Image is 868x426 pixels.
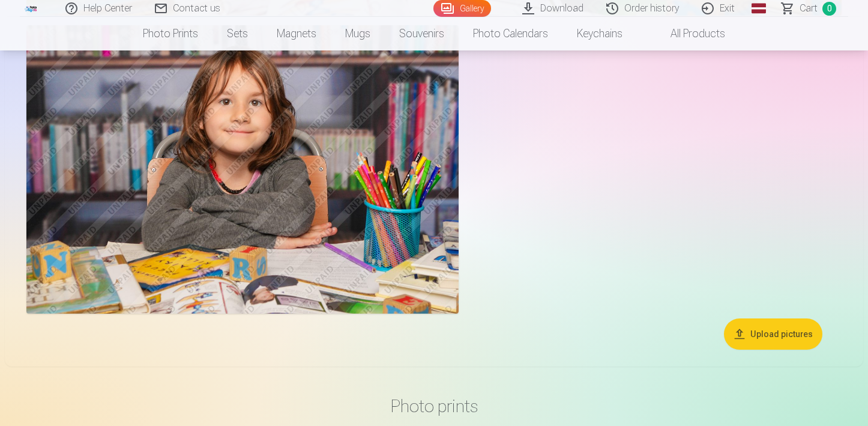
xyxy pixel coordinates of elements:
font: Exit [720,2,735,14]
font: Keychains [577,27,622,40]
font: Photo prints [143,27,198,40]
font: All products [671,27,725,40]
font: Mugs [345,27,370,40]
a: Keychains [562,17,637,50]
font: Cart [800,2,818,14]
a: Sets [212,17,262,50]
font: Upload pictures [750,329,813,339]
font: Sets [227,27,248,40]
font: Download [540,2,583,14]
button: Upload pictures [724,318,822,350]
font: Photo prints [391,395,478,416]
a: Magnets [262,17,331,50]
font: Order history [624,2,679,14]
img: /fa1 [25,5,38,12]
a: All products [637,17,740,50]
font: Souvenirs [399,27,444,40]
font: 0 [827,4,832,13]
a: Mugs [331,17,385,50]
a: Photo calendars [459,17,562,50]
font: Contact us [173,2,220,14]
font: Magnets [277,27,316,40]
font: Photo calendars [473,27,548,40]
font: Help Center [83,2,132,14]
font: Gallery [460,4,484,13]
a: Photo prints [128,17,212,50]
a: Souvenirs [385,17,459,50]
